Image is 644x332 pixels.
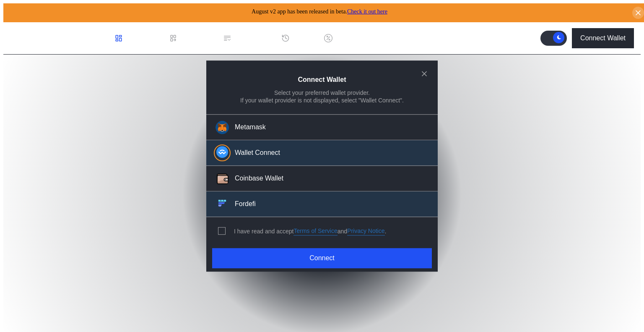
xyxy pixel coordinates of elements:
[274,89,370,97] div: Select your preferred wallet provider.
[216,172,230,186] img: Coinbase Wallet
[235,123,266,132] div: Metamask
[212,248,432,268] button: Connect
[126,34,159,42] div: Dashboard
[235,34,271,42] div: Permissions
[234,227,386,235] div: I have read and accept .
[298,76,346,84] h2: Connect Wallet
[216,198,228,209] img: Fordefi
[206,192,438,217] button: FordefiFordefi
[206,166,438,192] button: Coinbase WalletCoinbase Wallet
[293,34,314,42] div: History
[252,8,387,15] span: August v2 app has been released in beta.
[293,227,337,235] a: Terms of Service
[235,149,280,157] div: Wallet Connect
[206,115,438,141] button: Metamask
[338,227,347,235] span: and
[418,67,431,81] button: close modal
[347,227,384,235] a: Privacy Notice
[235,174,283,183] div: Coinbase Wallet
[206,141,438,166] button: Wallet Connect
[336,34,386,42] div: Discount Factors
[240,97,404,104] div: If your wallet provider is not displayed, select "Wallet Connect".
[235,200,256,209] div: Fordefi
[580,34,626,42] div: Connect Wallet
[181,34,213,42] div: Loan Book
[347,8,387,15] a: Check it out here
